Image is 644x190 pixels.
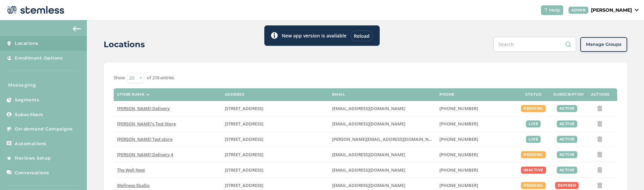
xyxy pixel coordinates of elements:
span: Enrollment Options [15,55,63,62]
label: 123 East Main Street [225,121,325,127]
label: Hazel Delivery 4 [117,152,218,158]
span: Wellness Studio [117,182,150,188]
label: vmrobins@gmail.com [332,183,433,188]
img: icon-help-white-03924b79.svg [544,8,548,12]
label: of 216 entries [147,75,174,81]
label: Phone [439,92,454,97]
span: [PHONE_NUMBER] [439,167,478,173]
label: 17523 Ventura Boulevard [225,106,325,111]
span: [EMAIL_ADDRESS][DOMAIN_NAME] [332,167,405,173]
div: pending [521,105,546,112]
span: Conversations [15,170,49,176]
span: [PHONE_NUMBER] [439,182,478,188]
span: [PERSON_NAME]'s Test Store [117,121,176,127]
label: vmrobins@gmail.com [332,167,433,173]
label: Brian's Test Store [117,121,218,127]
label: 17523 Ventura Boulevard [225,152,325,158]
label: Store name [117,92,144,97]
label: (503) 332-4545 [439,136,513,142]
div: active [557,120,577,127]
label: swapnil@stemless.co [332,136,433,142]
span: Manage Groups [586,41,622,48]
span: [PHONE_NUMBER] [439,105,478,111]
div: active [557,136,577,143]
label: Email [332,92,345,97]
span: [STREET_ADDRESS] [225,105,263,111]
label: Wellness Studio [117,183,218,188]
div: inactive [521,167,546,174]
img: icon-sort-1e1d7615.svg [146,94,150,96]
span: [PERSON_NAME] Delivery [117,105,170,111]
div: live [526,120,541,127]
input: Search [493,37,576,52]
label: arman91488@gmail.com [332,106,433,111]
img: icon-arrow-back-accent-c549486e.svg [73,26,81,31]
label: Hazel Delivery [117,106,218,111]
span: [STREET_ADDRESS] [225,182,263,188]
label: Show [114,75,125,81]
label: arman91488@gmail.com [332,152,433,158]
label: (503) 804-9208 [439,121,513,127]
span: [PERSON_NAME][EMAIL_ADDRESS][DOMAIN_NAME] [332,136,439,142]
span: [EMAIL_ADDRESS][DOMAIN_NAME] [332,182,405,188]
span: [PHONE_NUMBER] [439,152,478,158]
div: pending [521,151,546,158]
span: [EMAIL_ADDRESS][DOMAIN_NAME] [332,152,405,158]
span: Automations [15,140,47,147]
p: [PERSON_NAME] [591,7,632,14]
img: icon-toast-info-b13014a2.svg [271,32,278,39]
div: expired [555,182,579,189]
div: active [557,105,577,112]
label: 123 Main Street [225,183,325,188]
div: pending [521,182,546,189]
span: [PERSON_NAME] Test store [117,136,172,142]
span: [PHONE_NUMBER] [439,136,478,142]
label: (269) 929-8463 [439,167,513,173]
div: active [557,151,577,158]
span: [STREET_ADDRESS] [225,167,263,173]
span: Subscribers [15,111,43,118]
label: (818) 561-0790 [439,152,513,158]
label: 1005 4th Avenue [225,167,325,173]
label: The Well Nest [117,167,218,173]
span: [EMAIL_ADDRESS][DOMAIN_NAME] [332,105,405,111]
label: Subscription [553,92,585,97]
span: [EMAIL_ADDRESS][DOMAIN_NAME] [332,121,405,127]
span: Reviews Setup [15,155,51,162]
img: logo-dark-0685b13c.svg [5,3,64,17]
div: live [526,136,541,143]
th: Actions [584,88,617,101]
span: The Well Nest [117,167,145,173]
span: [STREET_ADDRESS] [225,121,263,127]
label: brianashen@gmail.com [332,121,433,127]
div: ADMIN [569,7,589,14]
div: active [557,167,577,174]
label: Address [225,92,245,97]
span: [STREET_ADDRESS] [225,152,263,158]
label: New app version is available [282,32,346,39]
span: [STREET_ADDRESS] [225,136,263,142]
label: Swapnil Test store [117,136,218,142]
img: icon_down-arrow-small-66adaf34.svg [635,9,639,11]
span: Help [549,7,560,14]
span: Segments [15,97,39,103]
span: [PHONE_NUMBER] [439,121,478,127]
div: Reload [351,30,373,41]
span: Locations [15,40,39,47]
span: [PERSON_NAME] Delivery 4 [117,152,173,158]
label: 5241 Center Boulevard [225,136,325,142]
label: (269) 929-8463 [439,183,513,188]
span: On-demand Campaigns [15,126,73,132]
button: Manage Groups [580,37,627,52]
h2: Locations [104,38,145,51]
label: Status [525,92,541,97]
iframe: Chat Widget [610,158,644,190]
label: (818) 561-0790 [439,106,513,111]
